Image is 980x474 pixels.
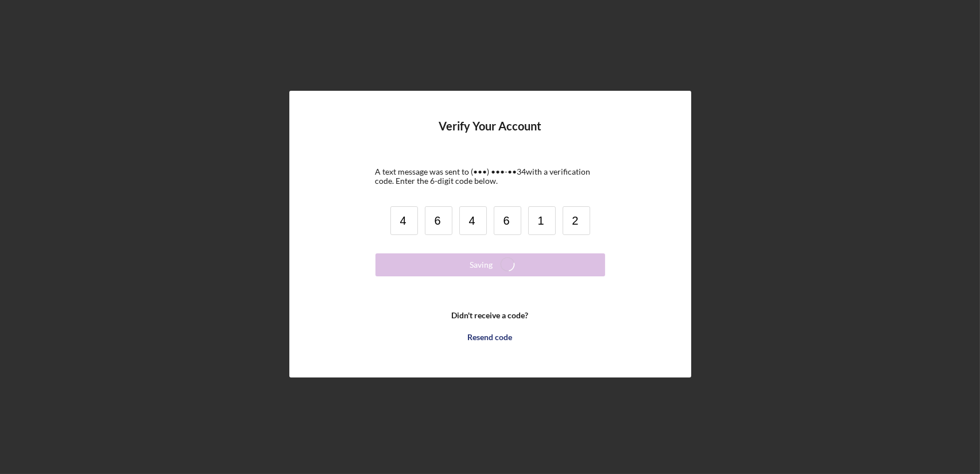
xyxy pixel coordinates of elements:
h4: Verify Your Account [439,120,541,150]
div: Resend code [468,326,513,349]
b: Didn't receive a code? [452,311,529,320]
div: Saving [470,253,493,276]
div: A text message was sent to (•••) •••-•• 34 with a verification code. Enter the 6-digit code below. [375,167,605,186]
button: Resend code [375,326,605,349]
button: Saving [375,253,605,276]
